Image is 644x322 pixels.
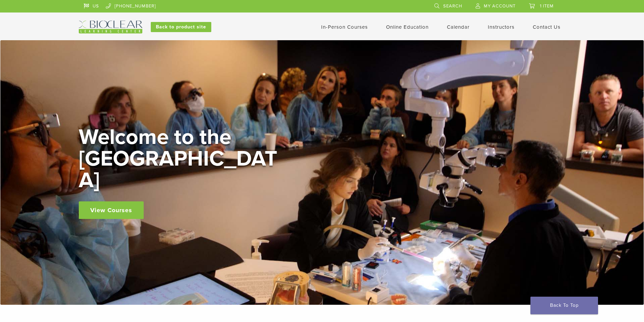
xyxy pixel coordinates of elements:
[488,24,515,30] a: Instructors
[443,3,462,9] span: Search
[79,21,142,33] img: Bioclear
[484,3,516,9] span: My Account
[151,22,211,32] a: Back to product site
[540,3,554,9] span: 1 item
[79,126,282,191] h2: Welcome to the [GEOGRAPHIC_DATA]
[386,24,429,30] a: Online Education
[321,24,368,30] a: In-Person Courses
[79,201,144,219] a: View Courses
[533,24,560,30] a: Contact Us
[530,297,598,314] a: Back To Top
[447,24,470,30] a: Calendar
